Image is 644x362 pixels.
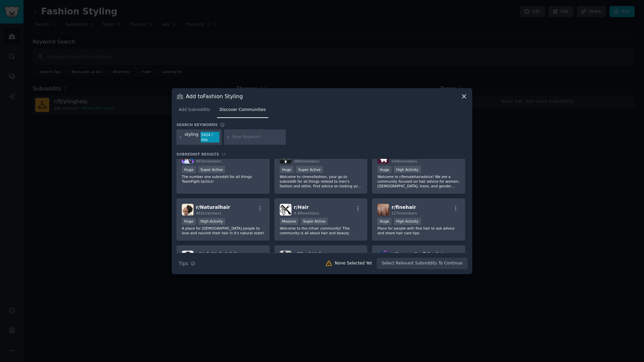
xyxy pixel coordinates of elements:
[182,251,194,262] img: HairStyleAdvice
[391,204,416,210] span: r/ finehair
[179,260,188,267] span: Tips
[196,159,221,163] span: 407k members
[280,174,362,188] p: Welcome to r/mensfashion, your go-to subreddit for all things related to men's fashion and attire...
[185,132,199,142] div: styling
[377,218,391,225] div: Huge
[394,166,421,173] div: High Activity
[232,134,283,140] input: New Keyword
[176,122,218,127] h3: Search keywords
[198,218,225,225] div: High Activity
[182,204,194,216] img: Naturalhair
[391,251,446,257] span: r/ ScreenCraftSociety
[294,211,319,215] span: 4.4M members
[196,251,242,257] span: r/ HairStyleAdvice
[176,152,219,157] span: Subreddit Results
[198,166,225,173] div: Super Active
[280,251,291,262] img: BlackHair
[294,204,309,210] span: r/ Hair
[176,258,198,269] button: Tips
[280,226,362,235] p: Welcome to the /r/hair community! This community is all about hair and beauty.
[294,159,319,163] span: 389k members
[217,105,268,118] a: Discover Communities
[377,251,389,262] img: ScreenCraftSociety
[196,204,230,210] span: r/ Naturalhair
[377,204,389,216] img: finehair
[391,211,417,215] span: 127k members
[182,226,264,235] p: A place for [DEMOGRAPHIC_DATA] people to love and nourish their hair in it's natural state!
[176,105,212,118] a: Add Subreddits
[280,204,291,216] img: Hair
[377,226,460,235] p: Place for people with fine hair to ask advice and share hair care tips.
[394,218,421,225] div: High Activity
[391,159,417,163] span: 544k members
[296,166,323,173] div: Super Active
[301,218,328,225] div: Super Active
[219,107,266,113] span: Discover Communities
[182,166,196,173] div: Huge
[182,218,196,225] div: Huge
[377,174,460,188] p: Welcome to r/femalehairadvice! We are a community focused on hair advice for women, [DEMOGRAPHIC_...
[182,174,264,184] p: The number one subreddit for all things TeamFight tactics!
[201,132,219,142] div: 5424 / day
[179,107,210,113] span: Add Subreddits
[280,166,294,173] div: Huge
[221,152,226,156] span: 19
[280,218,299,225] div: Massive
[377,166,391,173] div: Huge
[186,93,243,100] h3: Add to Fashion Styling
[335,260,372,266] div: None Selected Yet
[196,211,221,215] span: 402k members
[294,251,323,257] span: r/ BlackHair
